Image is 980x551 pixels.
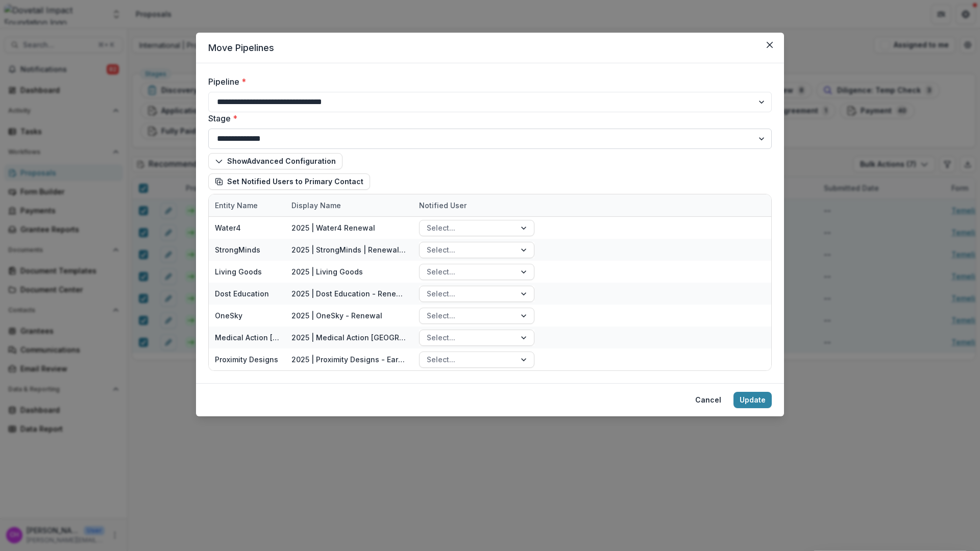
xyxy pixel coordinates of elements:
div: Dost Education [215,288,269,299]
div: 2025 | Living Goods [291,266,363,277]
div: StrongMinds [215,244,260,255]
div: Display Name [285,194,413,216]
div: 2025 | Proximity Designs - Earthquake Relief [291,354,407,365]
button: Cancel [689,392,727,408]
div: Entity Name [209,200,264,211]
div: Living Goods [215,266,262,277]
header: Move Pipelines [196,33,784,63]
div: Water4 [215,222,241,233]
div: Entity Name [209,194,285,216]
div: Notified User [413,194,541,216]
label: Stage [208,112,766,124]
div: 2025 | StrongMinds | Renewal Application | [291,244,407,255]
div: 2025 | Water4 Renewal [291,222,375,233]
button: ShowAdvanced Configuration [208,153,342,169]
div: 2025 | Dost Education - Renewal [291,288,407,299]
div: Medical Action [GEOGRAPHIC_DATA] [215,332,279,343]
div: 2025 | Medical Action [GEOGRAPHIC_DATA] - Renewal [291,332,407,343]
button: Update [733,392,772,408]
div: OneSky [215,310,242,321]
button: Close [762,37,778,53]
div: Notified User [413,200,473,211]
button: Set Notified Users to Primary Contact [208,173,370,190]
label: Pipeline [208,76,766,88]
div: Display Name [285,200,347,211]
div: 2025 | OneSky - Renewal [291,310,382,321]
div: Proximity Designs [215,354,278,365]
